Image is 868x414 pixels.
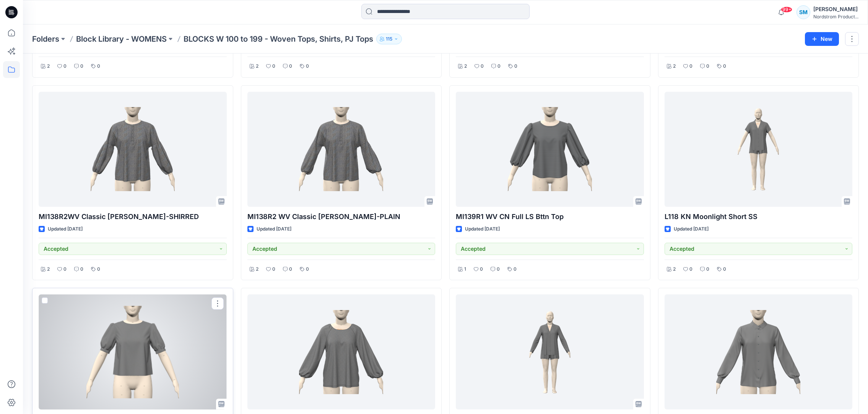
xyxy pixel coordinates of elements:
[39,92,227,207] a: MI138R2WV Classic Dolman LS-SHIRRED
[47,62,50,70] p: 2
[665,211,853,222] p: L118 KN Moonlight Short SS
[464,265,466,273] p: 1
[63,265,67,273] p: 0
[813,14,858,19] div: Nordstrom Product...
[306,265,309,273] p: 0
[80,62,83,70] p: 0
[272,265,275,273] p: 0
[32,34,59,44] a: Folders
[514,62,517,70] p: 0
[289,265,292,273] p: 0
[464,62,467,70] p: 2
[247,92,436,207] a: MI138R2 WV Classic Dolman LS-PLAIN
[456,92,644,207] a: MI139R1 WV CN Full LS Bttn Top
[39,294,227,409] a: MI177NPG3D WV Modern Pop Over Top
[97,62,100,70] p: 0
[673,62,676,70] p: 2
[76,34,167,44] a: Block Library - WOMENS
[184,34,373,44] p: BLOCKS W 100 to 199 - Woven Tops, Shirts, PJ Tops
[497,265,500,273] p: 0
[97,265,100,273] p: 0
[480,265,483,273] p: 0
[723,62,726,70] p: 0
[306,62,309,70] p: 0
[514,265,517,273] p: 0
[256,265,258,273] p: 2
[386,35,392,43] p: 115
[289,62,292,70] p: 0
[256,62,258,70] p: 2
[48,225,83,233] p: Updated [DATE]
[673,265,676,273] p: 2
[39,211,227,222] p: MI138R2WV Classic [PERSON_NAME]-SHIRRED
[376,34,402,44] button: 115
[247,211,436,222] p: MI138R2 WV Classic [PERSON_NAME]-PLAIN
[689,265,692,273] p: 0
[47,265,50,273] p: 2
[247,294,436,409] a: MI137R1 KN
[456,294,644,409] a: L114 KN Moonlight Shortie PJ
[665,92,853,207] a: L118 KN Moonlight Short SS
[63,62,67,70] p: 0
[674,225,709,233] p: Updated [DATE]
[481,62,484,70] p: 0
[257,225,291,233] p: Updated [DATE]
[706,265,709,273] p: 0
[465,225,500,233] p: Updated [DATE]
[497,62,501,70] p: 0
[272,62,275,70] p: 0
[689,62,692,70] p: 0
[781,6,792,13] span: 99+
[796,5,810,19] div: SM
[706,62,709,70] p: 0
[805,32,839,46] button: New
[456,211,644,222] p: MI139R1 WV CN Full LS Bttn Top
[813,5,858,14] div: [PERSON_NAME]
[723,265,726,273] p: 0
[80,265,83,273] p: 0
[665,294,853,409] a: MI120 WV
